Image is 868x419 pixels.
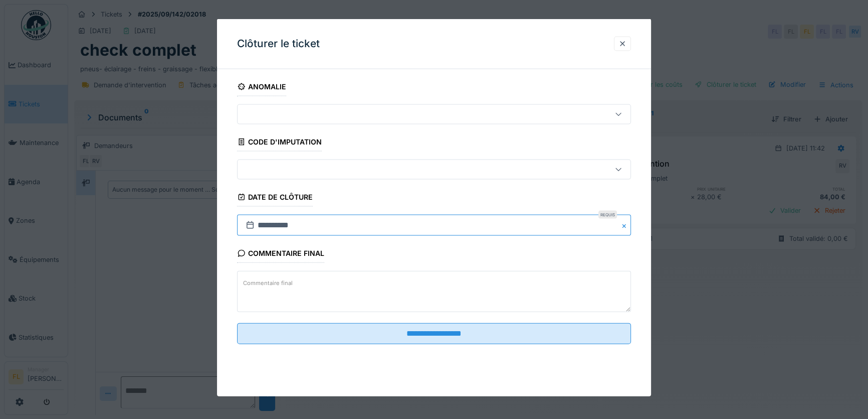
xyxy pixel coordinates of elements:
div: Anomalie [237,79,286,96]
label: Commentaire final [241,276,295,289]
div: Commentaire final [237,246,324,263]
div: Code d'imputation [237,134,322,152]
div: Requis [598,211,617,219]
h3: Clôturer le ticket [237,38,320,50]
button: Close [620,215,631,236]
div: Date de clôture [237,190,313,207]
